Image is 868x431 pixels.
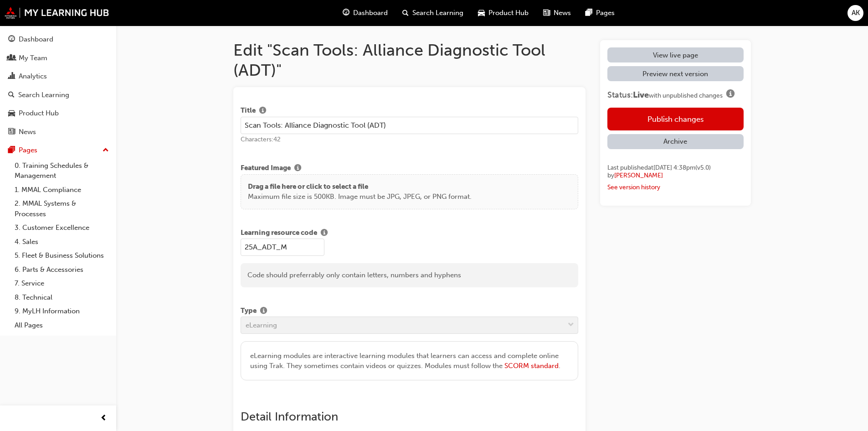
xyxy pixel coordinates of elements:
span: Dashboard [353,8,388,18]
div: Analytics [19,71,47,82]
button: Show info [291,163,305,174]
div: Dashboard [19,34,53,45]
div: My Team [19,53,47,63]
a: 7. Service [11,276,113,291]
span: Learning resource code [241,228,317,239]
div: Drag a file here or click to select a fileMaximum file size is 500KB. Image must be JPG, JPEG, or... [241,174,578,209]
a: Analytics [4,68,113,85]
a: 3. Customer Excellence [11,221,113,235]
a: News [4,124,113,140]
span: pages-icon [8,146,15,155]
div: Code should preferrably only contain letters, numbers and hyphens [241,263,578,287]
button: Publish changes [607,108,744,130]
span: info-icon [259,107,266,115]
p: Drag a file here or click to select a file [248,182,472,192]
a: Preview next version [607,66,744,81]
a: View live page [607,47,744,62]
span: car-icon [478,7,485,19]
a: Search Learning [4,87,113,104]
span: search-icon [8,91,15,99]
a: SCORM standard [504,362,559,370]
a: 2. MMAL Systems & Processes [11,197,113,221]
span: news-icon [8,128,15,136]
span: Characters: 42 [241,135,281,143]
span: info-icon [726,90,734,100]
a: 5. Fleet & Business Solutions [11,249,113,263]
span: Live [633,90,649,100]
a: car-iconProduct Hub [471,4,536,22]
span: info-icon [294,165,301,173]
a: My Team [4,50,113,67]
span: AK [852,8,860,18]
p: Maximum file size is 500KB. Image must be JPG, JPEG, or PNG format. [248,192,472,202]
button: Pages [4,142,113,159]
div: Search Learning [18,90,69,100]
div: Pages [19,145,37,156]
button: DashboardMy TeamAnalyticsSearch LearningProduct HubNews [4,29,113,142]
a: news-iconNews [536,4,578,22]
h1: Edit "Scan Tools: Alliance Diagnostic Tool (ADT)" [233,40,586,80]
h2: Detail Information [241,410,578,424]
span: news-icon [543,7,550,19]
a: All Pages [11,318,113,332]
span: info-icon [321,229,328,238]
a: Product Hub [4,105,113,122]
span: Type [241,306,257,317]
span: prev-icon [100,413,107,424]
span: guage-icon [8,36,15,44]
button: Show info [317,228,331,239]
span: up-icon [103,145,109,156]
span: chart-icon [8,73,15,81]
button: Show info [723,88,738,100]
div: Last published at [DATE] 4:38pm (v 5 . 0 ) [607,164,744,172]
div: . [250,351,569,371]
a: Dashboard [4,31,113,48]
input: e.g. SF-101 [241,239,324,256]
button: Show info [256,105,270,117]
img: mmal [5,7,109,19]
a: 4. Sales [11,235,113,249]
span: pages-icon [586,7,592,19]
button: AK [847,5,863,21]
a: [PERSON_NAME] [614,171,663,179]
div: News [19,127,36,137]
span: eLearning modules are interactive learning modules that learners can access and complete online u... [250,352,559,370]
span: Title [241,105,256,117]
a: See version history [607,183,660,191]
a: 1. MMAL Compliance [11,183,113,197]
span: guage-icon [343,7,349,19]
div: Product Hub [19,108,59,119]
a: search-iconSearch Learning [395,4,471,22]
span: people-icon [8,54,15,62]
span: info-icon [260,307,267,316]
a: pages-iconPages [578,4,622,22]
div: Status: [607,88,744,100]
span: Pages [596,8,615,18]
button: Show info [257,306,271,317]
a: 0. Training Schedules & Management [11,159,113,183]
input: e.g. Sales Fundamentals [241,117,578,134]
a: 6. Parts & Accessories [11,263,113,277]
a: 9. MyLH Information [11,304,113,318]
div: by [607,171,744,180]
span: Featured Image [241,163,291,174]
span: News [554,8,571,18]
span: search-icon [402,7,409,19]
a: 8. Technical [11,291,113,305]
span: car-icon [8,109,15,118]
span: Product Hub [488,8,529,18]
a: guage-iconDashboard [335,4,395,22]
span: Search Learning [412,8,463,18]
button: Archive [607,134,744,149]
span: with unpublished changes [649,92,723,99]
